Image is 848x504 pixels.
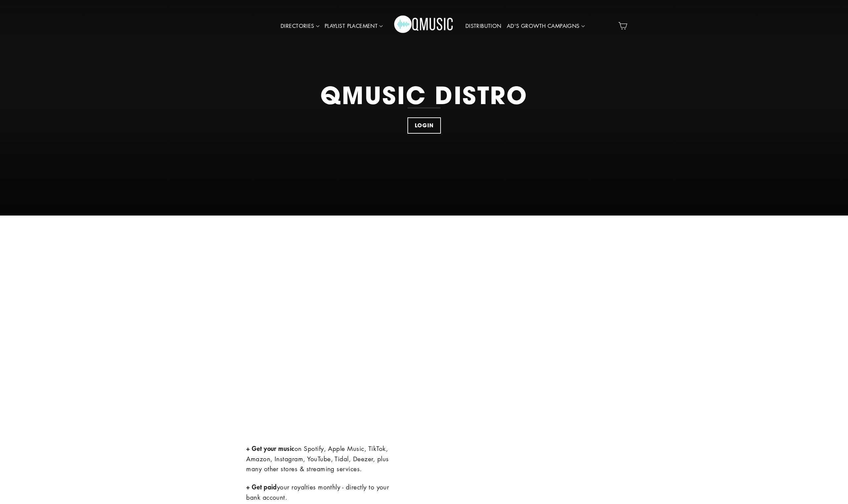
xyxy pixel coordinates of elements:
strong: + Get your music [246,444,294,453]
iframe: Signup [222,216,626,395]
a: PLAYLIST PLACEMENT [322,19,386,34]
img: Q Music Promotions [394,11,454,41]
p: your royalties monthly - directly to your bank account. [246,482,397,502]
a: LOGIN [407,117,441,134]
div: Primary [257,7,591,45]
p: on Spotify, Apple Music, TikTok, Amazon, Instagram, YouTube, Tidal, Deezer, plus many other store... [246,444,397,474]
div: QMUSIC DISTRO [320,82,527,109]
strong: + Get paid [246,482,277,491]
a: AD'S GROWTH CAMPAIGNS [504,19,587,34]
a: DIRECTORIES [278,19,322,34]
a: DISTRIBUTION [463,19,504,34]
